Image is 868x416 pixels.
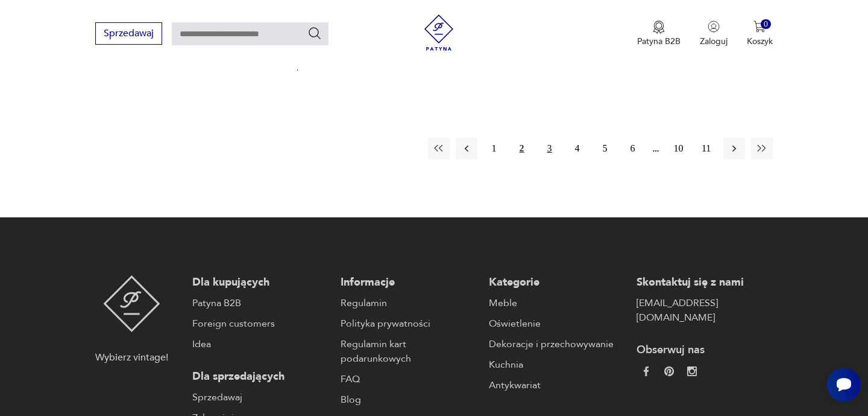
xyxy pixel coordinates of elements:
[341,372,477,386] a: FAQ
[489,357,625,372] a: Kuchnia
[95,350,168,365] p: Wybierz vintage!
[341,316,477,331] a: Polityka prywatności
[700,21,728,47] button: Zaloguj
[637,343,773,357] p: Obserwuj nas
[341,392,477,407] a: Blog
[747,21,773,47] button: 0Koszyk
[489,337,625,351] a: Dekoracje i przechowywanie
[95,30,162,39] a: Sprzedawaj
[637,21,681,47] a: Ikona medaluPatyna B2B
[192,390,329,405] a: Sprzedawaj
[753,21,766,33] img: Ikona koszyka
[539,138,561,159] button: 3
[664,366,674,376] img: 37d27d81a828e637adc9f9cb2e3d3a8a.webp
[192,316,329,331] a: Foreign customers
[668,138,690,159] button: 10
[761,19,771,30] div: 0
[622,138,644,159] button: 6
[341,337,477,366] a: Regulamin kart podarunkowych
[511,138,533,159] button: 2
[489,296,625,310] a: Meble
[653,21,665,34] img: Ikona medalu
[827,368,861,402] iframe: Smartsupp widget button
[696,138,717,159] button: 11
[637,36,681,47] p: Patyna B2B
[307,26,322,40] button: Szukaj
[637,275,773,290] p: Skontaktuj się z nami
[489,316,625,331] a: Oświetlenie
[637,296,773,325] a: [EMAIL_ADDRESS][DOMAIN_NAME]
[192,296,329,310] a: Patyna B2B
[341,275,477,290] p: Informacje
[341,296,477,310] a: Regulamin
[192,337,329,351] a: Idea
[103,275,160,332] img: Patyna - sklep z meblami i dekoracjami vintage
[708,21,720,33] img: Ikonka użytkownika
[95,22,162,45] button: Sprzedawaj
[637,21,681,47] button: Patyna B2B
[192,275,329,290] p: Dla kupujących
[489,275,625,290] p: Kategorie
[594,138,616,159] button: 5
[489,378,625,392] a: Antykwariat
[192,370,329,384] p: Dla sprzedających
[687,366,697,376] img: c2fd9cf7f39615d9d6839a72ae8e59e5.webp
[567,138,588,159] button: 4
[421,14,457,51] img: Patyna - sklep z meblami i dekoracjami vintage
[700,36,728,47] p: Zaloguj
[483,138,505,159] button: 1
[277,62,425,72] p: 5750,00 zł
[747,36,773,47] p: Koszyk
[641,366,651,376] img: da9060093f698e4c3cedc1453eec5031.webp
